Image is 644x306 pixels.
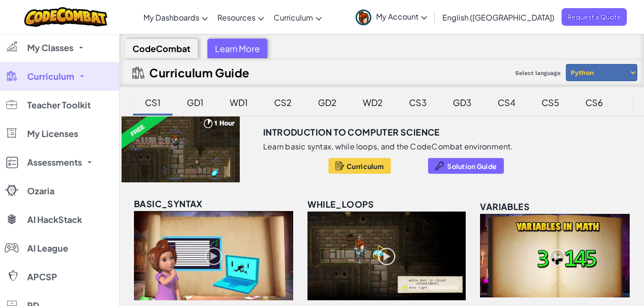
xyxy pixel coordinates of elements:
[27,215,82,224] span: AI HackStack
[428,158,504,174] button: Solution Guide
[347,162,384,170] span: Curriculum
[263,125,440,139] h3: Introduction to Computer Science
[27,101,91,109] span: Teacher Toolkit
[399,91,436,114] div: CS3
[133,67,144,79] img: IconCurriculumGuide.svg
[307,211,466,300] img: while_loops_unlocked.png
[27,129,78,138] span: My Licenses
[177,91,213,114] div: GD1
[447,162,497,170] span: Solution Guide
[134,211,293,300] img: basic_syntax_unlocked.png
[576,91,613,114] div: CS6
[263,142,513,151] p: Learn basic syntax, while loops, and the CodeCombat environment.
[442,12,554,22] span: English ([GEOGRAPHIC_DATA])
[217,12,256,22] span: Resources
[24,7,108,27] img: CodeCombat logo
[220,91,257,114] div: WD1
[125,39,198,58] div: CodeCombat
[328,158,391,174] button: Curriculum
[265,91,301,114] div: CS2
[480,201,530,212] span: variables
[135,91,170,114] div: CS1
[376,11,427,21] span: My Account
[562,8,627,26] a: Request a Quote
[488,91,525,114] div: CS4
[27,187,54,195] span: Ozaria
[353,91,392,114] div: WD2
[356,10,371,25] img: avatar
[438,4,559,30] a: English ([GEOGRAPHIC_DATA])
[351,2,432,32] a: My Account
[134,198,203,209] span: basic_syntax
[480,214,630,298] img: variables_unlocked.png
[143,12,199,22] span: My Dashboards
[532,91,569,114] div: CS5
[27,244,68,253] span: AI League
[149,66,250,79] h2: Curriculum Guide
[511,66,564,80] span: Select language
[27,158,82,167] span: Assessments
[213,4,269,30] a: Resources
[274,12,313,22] span: Curriculum
[139,4,213,30] a: My Dashboards
[307,199,374,210] span: while_loops
[308,91,346,114] div: GD2
[27,72,74,81] span: Curriculum
[27,43,73,52] span: My Classes
[269,4,327,30] a: Curriculum
[207,39,267,58] div: Learn More
[443,91,481,114] div: GD3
